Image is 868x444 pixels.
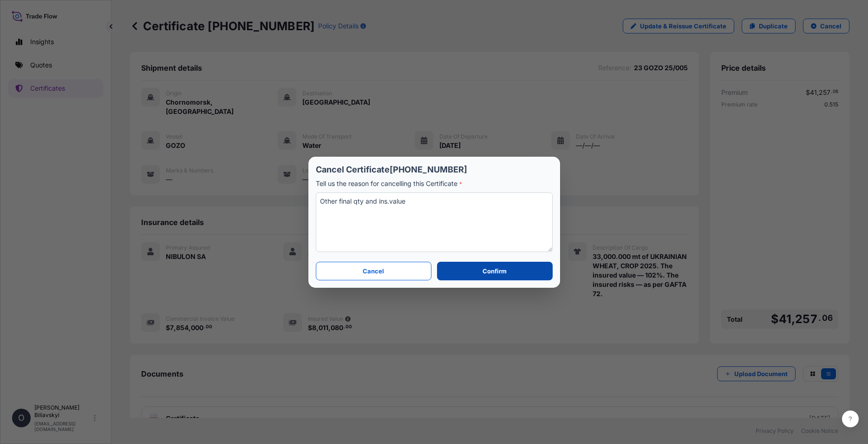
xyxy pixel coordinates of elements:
p: Confirm [483,266,507,276]
p: Cancel Certificate [PHONE_NUMBER] [316,164,553,175]
textarea: Other final qty and ins.value [316,192,553,252]
button: Confirm [437,262,552,280]
button: Cancel [316,262,432,280]
p: Tell us the reason for cancelling this Certificate [316,179,553,189]
p: Cancel [363,266,384,276]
